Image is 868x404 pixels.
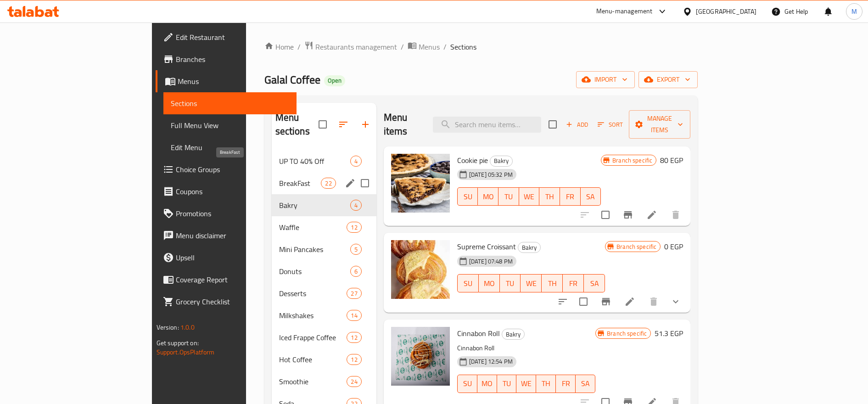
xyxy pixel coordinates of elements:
[272,172,376,194] div: BreakFast22edit
[324,77,345,84] span: Open
[482,190,495,203] span: MO
[279,266,350,277] div: Donuts
[391,154,450,213] img: Cookie pie
[457,274,479,292] button: SU
[156,202,297,224] a: Promotions
[465,257,516,266] span: [DATE] 07:48 PM
[176,54,290,65] span: Branches
[351,201,361,210] span: 4
[490,156,512,166] span: Bakry
[579,377,592,390] span: SA
[297,41,301,52] li: /
[563,274,584,292] button: FR
[279,310,347,321] span: Milkshakes
[584,274,605,292] button: SA
[524,277,538,290] span: WE
[264,69,320,90] span: Galal Coffee
[523,190,536,203] span: WE
[536,375,556,393] button: TH
[343,176,357,190] button: edit
[646,74,690,85] span: export
[643,291,665,313] button: delete
[350,266,362,277] div: items
[665,291,687,313] button: show more
[279,222,347,233] span: Waffle
[457,326,500,340] span: Cinnabon Roll
[457,240,516,253] span: Supreme Croissant
[347,376,361,387] div: items
[354,113,376,135] button: Add section
[391,240,450,299] img: Supreme Croissant
[347,289,361,298] span: 27
[629,110,690,139] button: Manage items
[156,26,297,48] a: Edit Restaurant
[636,113,683,136] span: Manage items
[520,377,532,390] span: WE
[171,120,290,131] span: Full Menu View
[461,377,474,390] span: SU
[596,6,653,17] div: Menu-management
[272,150,376,172] div: UP TO 40% Off4
[543,115,562,134] span: Select section
[482,277,496,290] span: MO
[498,187,519,206] button: TU
[347,311,361,320] span: 14
[574,292,593,311] span: Select to update
[156,224,297,247] a: Menu disclaimer
[272,326,376,348] div: Iced Frappe Coffee12
[163,136,297,158] a: Edit Menu
[279,354,347,365] div: Hot Coffee
[324,75,345,86] div: Open
[461,190,475,203] span: SU
[347,222,361,233] div: items
[272,304,376,326] div: Milkshakes14
[564,190,577,203] span: FR
[279,156,350,167] div: UP TO 40% Off
[178,76,290,87] span: Menus
[279,178,321,189] span: BreakFast
[598,119,623,130] span: Sort
[565,119,589,130] span: Add
[171,98,290,109] span: Sections
[603,329,650,338] span: Branch specific
[347,332,361,343] div: items
[176,296,290,307] span: Grocery Checklist
[624,296,635,307] a: Edit menu item
[450,41,476,52] span: Sections
[279,200,350,211] span: Bakry
[457,187,478,206] button: SU
[351,267,361,276] span: 6
[272,194,376,216] div: Bakry4
[481,377,493,390] span: MO
[497,375,517,393] button: TU
[176,252,290,263] span: Upsell
[518,242,540,253] span: Bakry
[279,288,347,299] span: Desserts
[156,158,297,180] a: Choice Groups
[502,190,515,203] span: TU
[156,180,297,202] a: Coupons
[540,377,552,390] span: TH
[465,170,516,179] span: [DATE] 05:32 PM
[321,178,336,189] div: items
[595,291,617,313] button: Branch-specific-item
[562,118,592,132] span: Add item
[500,274,521,292] button: TU
[384,111,422,138] h2: Menu items
[556,375,576,393] button: FR
[272,260,376,282] div: Donuts6
[272,238,376,260] div: Mini Pancakes5
[176,274,290,285] span: Coverage Report
[156,269,297,291] a: Coverage Report
[542,274,563,292] button: TH
[490,156,513,167] div: Bakry
[313,115,332,134] span: Select all sections
[539,187,560,206] button: TH
[504,277,517,290] span: TU
[617,204,639,226] button: Branch-specific-item
[477,375,497,393] button: MO
[479,274,500,292] button: MO
[171,142,290,153] span: Edit Menu
[272,370,376,393] div: Smoothie24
